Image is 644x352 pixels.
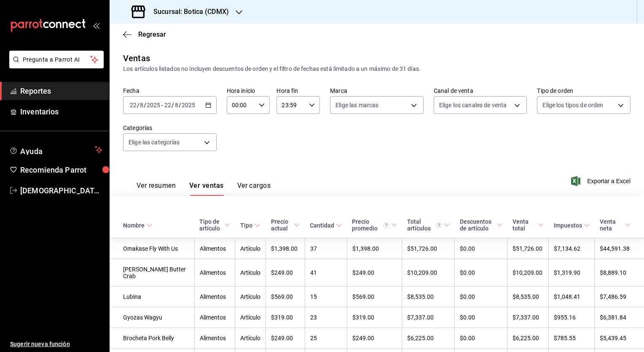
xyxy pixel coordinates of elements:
td: $6,225.00 [507,328,549,349]
span: Inventarios [20,106,102,117]
span: Reportes [20,85,102,97]
button: Exportar a Excel [573,176,631,186]
span: Ayuda [20,145,91,155]
h3: Sucursal: Botica (CDMX) [147,7,229,17]
td: Artículo [235,238,266,259]
span: Impuestos [554,222,590,229]
td: $249.00 [266,328,305,349]
span: / [137,102,140,108]
td: 23 [305,307,347,328]
input: ---- [146,102,161,108]
td: $569.00 [347,287,402,307]
div: Precio actual [271,218,292,232]
td: $7,486.59 [595,287,644,307]
td: $6,225.00 [402,328,455,349]
td: $7,134.62 [549,238,595,259]
div: Tipo de artículo [199,218,223,232]
td: $1,398.00 [266,238,305,259]
td: $249.00 [347,259,402,287]
td: 25 [305,328,347,349]
td: Omakase Fly With Us [110,238,194,259]
span: Total artículos [407,218,450,232]
button: Ver cargos [237,181,271,196]
div: Descuentos de artículo [460,218,495,232]
div: Nombre [123,222,145,229]
span: Elige las categorías [129,138,180,146]
td: Artículo [235,307,266,328]
td: $7,337.00 [507,307,549,328]
span: Regresar [138,30,166,38]
td: $249.00 [266,259,305,287]
td: Artículo [235,287,266,307]
td: Alimentos [194,259,235,287]
td: Brocheta Pork Belly [110,328,194,349]
input: -- [140,102,144,108]
span: Pregunta a Parrot AI [23,55,91,64]
td: $249.00 [347,328,402,349]
td: $0.00 [455,328,507,349]
button: Pregunta a Parrot AI [9,51,104,68]
td: $8,535.00 [402,287,455,307]
input: -- [174,102,179,108]
button: open_drawer_menu [93,22,99,29]
span: - [161,102,163,108]
svg: Precio promedio = Total artículos / cantidad [383,222,389,228]
input: -- [129,102,137,108]
td: $10,209.00 [507,259,549,287]
td: Lubina [110,287,194,307]
span: Sugerir nueva función [10,340,102,349]
td: Alimentos [194,287,235,307]
span: Venta total [513,218,544,232]
span: Tipo de artículo [199,218,230,232]
label: Tipo de orden [537,88,631,94]
td: Alimentos [194,307,235,328]
td: $0.00 [455,307,507,328]
td: $5,439.45 [595,328,644,349]
td: $0.00 [455,238,507,259]
div: Venta neta [600,218,623,232]
td: $319.00 [266,307,305,328]
span: Venta neta [600,218,631,232]
td: $785.55 [549,328,595,349]
label: Hora inicio [227,88,270,94]
span: Cantidad [310,222,342,229]
button: Ver ventas [189,181,224,196]
label: Hora fin [276,88,320,94]
td: 41 [305,259,347,287]
span: Elige los canales de venta [439,101,507,109]
span: Descuentos de artículo [460,218,502,232]
label: Marca [330,88,424,94]
td: $51,726.00 [507,238,549,259]
div: Venta total [513,218,536,232]
label: Fecha [123,88,217,94]
input: -- [164,102,172,108]
td: $0.00 [455,259,507,287]
label: Canal de venta [434,88,527,94]
span: Precio promedio [352,218,397,232]
div: Los artículos listados no incluyen descuentos de orden y el filtro de fechas está limitado a un m... [123,65,631,73]
div: Ventas [123,52,150,65]
span: Nombre [123,222,152,229]
td: Artículo [235,259,266,287]
div: Total artículos [407,218,442,232]
span: Precio actual [271,218,300,232]
div: Impuestos [554,222,582,229]
td: 37 [305,238,347,259]
span: Tipo [240,222,260,229]
button: Ver resumen [137,181,176,196]
td: $1,398.00 [347,238,402,259]
td: $569.00 [266,287,305,307]
td: $44,591.38 [595,238,644,259]
td: Alimentos [194,238,235,259]
span: / [172,102,174,108]
button: Regresar [123,30,166,38]
td: Alimentos [194,328,235,349]
span: [DEMOGRAPHIC_DATA][PERSON_NAME][DATE] [20,185,102,196]
td: 15 [305,287,347,307]
td: $10,209.00 [402,259,455,287]
a: Pregunta a Parrot AI [6,61,104,70]
span: / [144,102,146,108]
span: Recomienda Parrot [20,164,102,176]
td: $1,319.90 [549,259,595,287]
